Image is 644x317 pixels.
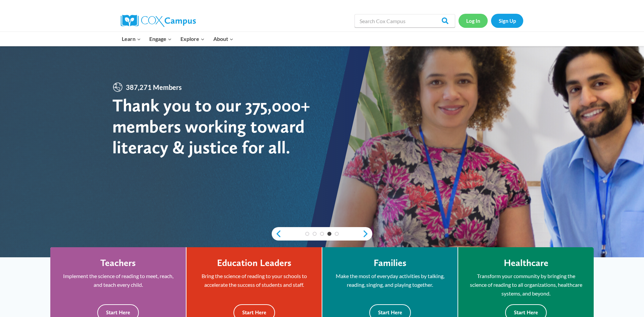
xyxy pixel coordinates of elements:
[305,232,309,236] a: 1
[355,14,455,28] input: Search Cox Campus
[332,272,447,289] p: Make the most of everyday activities by talking, reading, singing, and playing together.
[504,257,548,269] h4: Healthcare
[468,272,584,298] p: Transform your community by bringing the science of reading to all organizations, healthcare syst...
[176,32,209,46] button: Child menu of Explore
[272,227,372,241] div: content slider buttons
[335,232,339,236] a: 5
[145,32,176,46] button: Child menu of Engage
[491,14,523,28] a: Sign Up
[117,32,237,46] nav: Primary Navigation
[320,232,324,236] a: 3
[362,230,372,238] a: next
[197,272,312,289] p: Bring the science of reading to your schools to accelerate the success of students and staff.
[100,257,136,269] h4: Teachers
[112,95,322,158] div: Thank you to our 375,000+ members working toward literacy & justice for all.
[123,82,184,93] span: 387,271 Members
[117,32,145,46] button: Child menu of Learn
[459,14,488,28] a: Log In
[217,257,291,269] h4: Education Leaders
[272,230,282,238] a: previous
[459,14,523,28] nav: Secondary Navigation
[121,15,196,27] img: Cox Campus
[374,257,407,269] h4: Families
[327,232,331,236] a: 4
[209,32,238,46] button: Child menu of About
[313,232,317,236] a: 2
[60,272,176,289] p: Implement the science of reading to meet, reach, and teach every child.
